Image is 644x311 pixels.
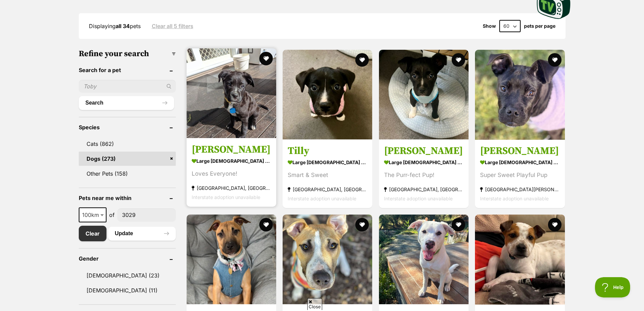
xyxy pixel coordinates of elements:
img: Bananarama - Labrador Retriever x Australian Kelpie Dog [379,215,469,304]
h3: [PERSON_NAME] [480,145,560,157]
a: [DEMOGRAPHIC_DATA] (23) [79,268,176,283]
a: Other Pets (158) [79,166,176,181]
h3: Refine your search [79,49,176,59]
header: Species [79,124,176,130]
header: Search for a pet [79,67,176,73]
button: favourite [548,218,562,231]
strong: [GEOGRAPHIC_DATA][PERSON_NAME][GEOGRAPHIC_DATA] [480,185,560,194]
a: [PERSON_NAME] large [DEMOGRAPHIC_DATA] Dog Loves Everyone! [GEOGRAPHIC_DATA], [GEOGRAPHIC_DATA] I... [187,138,276,207]
span: Interstate adoption unavailable [384,196,453,201]
span: Close [307,298,322,310]
header: Pets near me within [79,195,176,201]
img: Archer - Staffordshire Bull Terrier Dog [379,50,469,139]
button: favourite [259,218,273,231]
button: favourite [259,52,273,65]
span: 100km [79,210,106,220]
strong: all 34 [116,23,130,29]
div: The Purr-fect Pup! [384,171,463,180]
input: postcode [117,208,176,221]
span: of [109,211,115,219]
a: Clear all 5 filters [152,23,193,29]
strong: large [DEMOGRAPHIC_DATA] Dog [192,156,271,166]
span: 100km [79,207,106,222]
button: favourite [548,53,562,67]
a: Clear [79,226,106,241]
img: Tilly - Staffordshire Bull Terrier Dog [283,50,372,139]
a: [DEMOGRAPHIC_DATA] (11) [79,283,176,297]
strong: [GEOGRAPHIC_DATA], [GEOGRAPHIC_DATA] [288,185,367,194]
div: Smart & Sweet [288,171,367,180]
h3: [PERSON_NAME] [192,143,271,156]
button: favourite [356,218,369,231]
h3: Tilly [288,145,367,157]
img: Hunter - Bull Arab Dog [283,215,372,304]
strong: [GEOGRAPHIC_DATA], [GEOGRAPHIC_DATA] [384,185,463,194]
img: Sassypants - Staffordshire Bull Terrier Dog [187,215,276,304]
span: Interstate adoption unavailable [480,196,549,201]
strong: [GEOGRAPHIC_DATA], [GEOGRAPHIC_DATA] [192,183,271,193]
button: favourite [452,53,465,67]
a: Tilly large [DEMOGRAPHIC_DATA] Dog Smart & Sweet [GEOGRAPHIC_DATA], [GEOGRAPHIC_DATA] Interstate ... [283,139,372,208]
h3: [PERSON_NAME] [384,145,463,157]
div: Super Sweet Playful Pup [480,171,560,180]
span: Show [483,23,496,29]
strong: large [DEMOGRAPHIC_DATA] Dog [480,157,560,167]
a: [PERSON_NAME] large [DEMOGRAPHIC_DATA] Dog Super Sweet Playful Pup [GEOGRAPHIC_DATA][PERSON_NAME]... [475,139,565,208]
label: pets per page [524,23,555,29]
span: Displaying pets [89,23,141,29]
a: [PERSON_NAME] large [DEMOGRAPHIC_DATA] Dog The Purr-fect Pup! [GEOGRAPHIC_DATA], [GEOGRAPHIC_DATA... [379,139,469,208]
img: Marty - Bullmastiff x Boxer Dog [475,50,565,140]
span: Interstate adoption unavailable [192,194,260,200]
strong: large [DEMOGRAPHIC_DATA] Dog [384,157,463,167]
strong: large [DEMOGRAPHIC_DATA] Dog [288,157,367,167]
iframe: Help Scout Beacon - Open [595,277,630,297]
img: Ollie - Staffordshire Bull Terrier Dog [187,48,276,138]
span: Interstate adoption unavailable [288,196,356,201]
a: Dogs (273) [79,152,176,166]
div: Loves Everyone! [192,169,271,178]
header: Gender [79,256,176,262]
a: Cats (862) [79,137,176,151]
img: Piper - Australian Cattle Dog [475,215,565,305]
button: favourite [452,218,465,231]
button: favourite [356,53,369,67]
button: Search [79,96,174,110]
input: Toby [79,80,176,93]
button: Update [108,227,176,240]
